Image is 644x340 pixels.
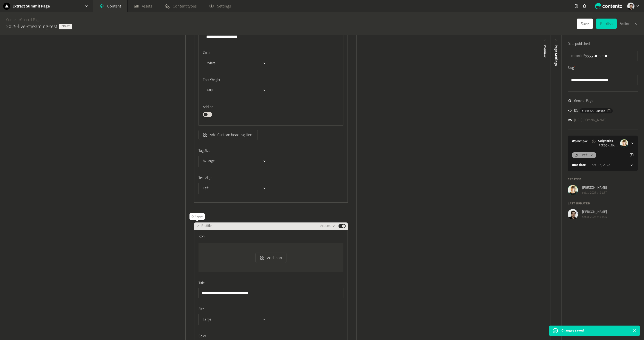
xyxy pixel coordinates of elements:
[580,108,613,113] button: c_01K42...RX9ph
[20,17,40,22] a: General Page
[199,314,271,325] button: Large
[627,3,634,10] img: Vinicius Machado
[189,213,205,220] div: Collapse
[582,185,607,190] span: [PERSON_NAME]
[620,19,638,29] button: Actions
[572,139,588,144] a: Workflow
[542,45,548,57] div: Preview
[582,209,607,215] span: [PERSON_NAME]
[568,185,578,195] img: Linda Giuliano
[6,17,19,22] a: Content
[199,334,206,339] span: Color
[217,3,231,9] span: Settings
[582,190,607,195] span: set. 1, 2025 at 11:57
[598,139,618,143] span: Assigned to
[199,175,212,181] span: Text Align
[199,148,210,154] span: Tag Size
[592,162,610,168] time: set. 16, 2025
[199,280,205,286] span: Title
[568,177,638,182] h4: Created
[6,23,57,30] h2: 2025-live-streaming-test
[203,50,210,56] span: Color
[554,45,559,66] span: Page Settings
[572,152,596,158] button: Draft
[577,19,593,29] button: Save
[582,215,607,219] span: set. 8, 2025 at 14:05
[201,223,212,229] span: Pretitle
[173,3,196,9] span: Content types
[203,77,220,83] span: Font Weight
[574,118,607,123] a: [URL][DOMAIN_NAME]
[562,328,584,333] p: Changes saved
[203,58,271,69] button: White
[19,17,20,22] span: /
[199,234,204,239] span: Icon
[574,98,593,104] span: General Page
[199,130,258,140] button: Add Custom heading Item
[596,19,617,29] button: Publish
[199,183,271,194] button: Left
[203,104,213,110] span: Add br
[320,223,335,229] button: Actions
[12,3,50,9] h2: Extract Summit Page
[59,24,72,29] span: Draft
[574,108,578,113] span: ID:
[568,65,575,71] label: Slug
[199,306,204,312] span: Size
[255,253,286,263] button: Add Icon
[598,143,618,148] span: [PERSON_NAME]
[581,153,588,158] span: Draft
[572,162,586,168] label: Due date
[203,85,271,96] button: 600
[3,3,10,10] img: Extract Summit Page
[199,156,271,167] button: h2-large
[568,41,590,47] label: Date published
[568,209,578,219] img: Vinicius Machado
[582,109,605,113] span: c_01K42...RX9ph
[568,201,638,206] h4: Last updated
[620,139,628,147] img: Linda Giuliano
